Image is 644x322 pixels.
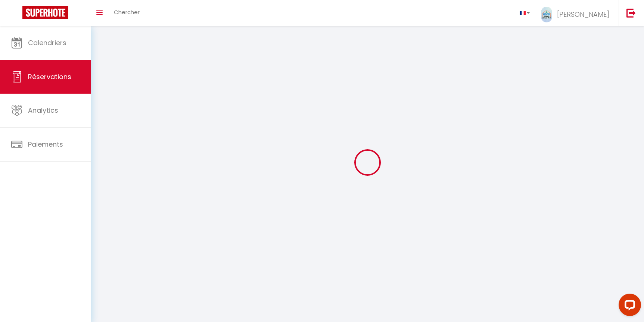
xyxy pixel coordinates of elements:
[28,140,63,149] span: Paiements
[557,10,609,19] span: [PERSON_NAME]
[22,6,68,19] img: Super Booking
[28,38,66,47] span: Calendriers
[28,106,58,115] span: Analytics
[28,72,71,81] span: Réservations
[626,8,636,18] img: logout
[541,7,552,22] img: ...
[613,291,644,322] iframe: LiveChat chat widget
[114,8,140,16] span: Chercher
